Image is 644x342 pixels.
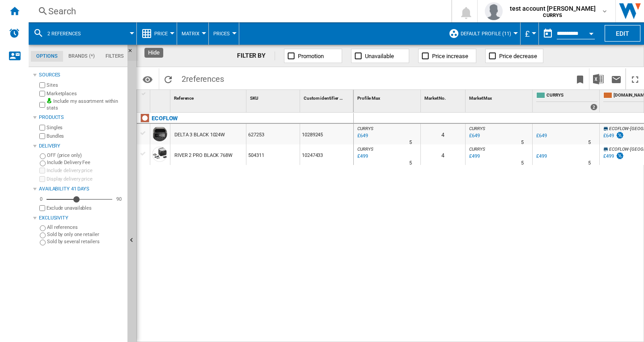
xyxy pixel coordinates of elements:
div: £649 [603,133,614,139]
input: Display delivery price [39,176,45,182]
div: Click to filter on that brand [152,113,178,124]
span: test account [PERSON_NAME] [510,4,596,13]
span: 2 [177,68,229,87]
button: Maximize [626,68,644,89]
span: 2 references [47,31,81,37]
div: SKU Sort None [248,90,300,104]
div: Delivery Time : 5 days [521,159,524,168]
div: Last updated : Thursday, 11 September 2025 04:50 [468,152,480,161]
div: Default profile (11) [449,22,516,45]
img: excel-24x24.png [593,74,604,84]
button: Default profile (11) [461,22,516,45]
button: Price [154,22,172,45]
span: Market No. [424,96,446,101]
label: Bundles [47,133,124,139]
span: Market Max [469,96,492,101]
div: 627253 [246,124,300,144]
div: Market Max Sort None [467,90,532,104]
input: All references [40,225,46,231]
button: Prices [213,22,234,45]
label: OFF (price only) [47,152,124,159]
img: promotionV3.png [615,131,624,139]
div: 0 [38,196,45,203]
label: Sites [47,82,124,89]
span: CURRYS [357,126,373,131]
img: promotionV3.png [615,152,624,160]
div: Availability 41 Days [39,186,124,193]
label: Singles [47,124,124,131]
div: Delivery Time : 5 days [521,138,524,147]
div: Market No. Sort None [423,90,465,104]
div: FILTER BY [237,51,275,60]
button: Matrix [182,22,204,45]
div: Custom identifier Sort None [302,90,353,104]
span: Reference [174,96,194,101]
input: Include delivery price [39,168,45,173]
div: Sort None [356,90,420,104]
span: Custom identifier [304,96,339,101]
div: Price [141,22,172,45]
button: Download in Excel [589,68,607,89]
button: Edit [605,25,640,42]
label: Exclude unavailables [47,205,124,211]
div: 2 offers sold by CURRYS [590,104,597,110]
div: CURRYS 2 offers sold by CURRYS [534,90,599,112]
span: Matrix [182,31,199,37]
button: £ [525,22,534,45]
span: Prices [213,31,230,37]
img: alerts-logo.svg [9,28,20,38]
button: md-calendar [539,25,557,42]
button: Unavailable [351,49,409,63]
div: RIVER 2 PRO BLACK 768W [174,145,233,166]
div: Sort None [423,90,465,104]
div: Delivery Time : 5 days [409,138,412,147]
md-menu: Currency [521,22,539,45]
div: Delivery Time : 5 days [588,138,591,147]
div: Delivery Time : 5 days [588,159,591,168]
span: SKU [250,96,258,101]
input: Sites [39,82,45,88]
div: £499 [536,153,547,159]
div: Sort None [302,90,353,104]
div: Delivery [39,143,124,150]
span: Promotion [298,53,324,59]
input: Include my assortment within stats [39,99,45,110]
div: Profile Max Sort None [356,90,420,104]
span: Price [154,31,168,37]
div: 90 [114,196,124,203]
div: Last updated : Thursday, 11 September 2025 05:29 [468,131,480,140]
label: Display delivery price [47,176,124,182]
div: Sort None [152,90,170,104]
button: Hide [127,45,138,61]
button: Bookmark this report [571,68,589,89]
input: Display delivery price [39,205,45,211]
div: £499 [602,152,624,161]
label: Include my assortment within stats [47,98,124,112]
img: profile.jpg [485,2,503,20]
input: Sold by only one retailer [40,232,46,238]
span: CURRYS [469,126,485,131]
span: Profile Max [357,96,380,101]
div: Sort None [248,90,300,104]
input: Sold by several retailers [40,240,46,245]
div: Delivery Time : 5 days [409,159,412,168]
button: Send this report by email [607,68,625,89]
input: Marketplaces [39,91,45,97]
div: 504311 [246,144,300,165]
span: CURRYS [357,147,373,152]
div: DELTA 3 BLACK 1024W [174,125,225,145]
span: Default profile (11) [461,31,511,37]
div: Search [48,5,428,17]
div: Last updated : Thursday, 11 September 2025 05:29 [356,131,368,140]
md-tab-item: Options [31,51,63,62]
input: OFF (price only) [40,153,46,159]
span: CURRYS [547,92,597,100]
b: CURRYS [543,13,562,18]
md-tab-item: Filters [100,51,129,62]
div: Exclusivity [39,215,124,222]
div: 4 [421,124,465,144]
div: £499 [603,153,614,159]
div: Sources [39,72,124,79]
